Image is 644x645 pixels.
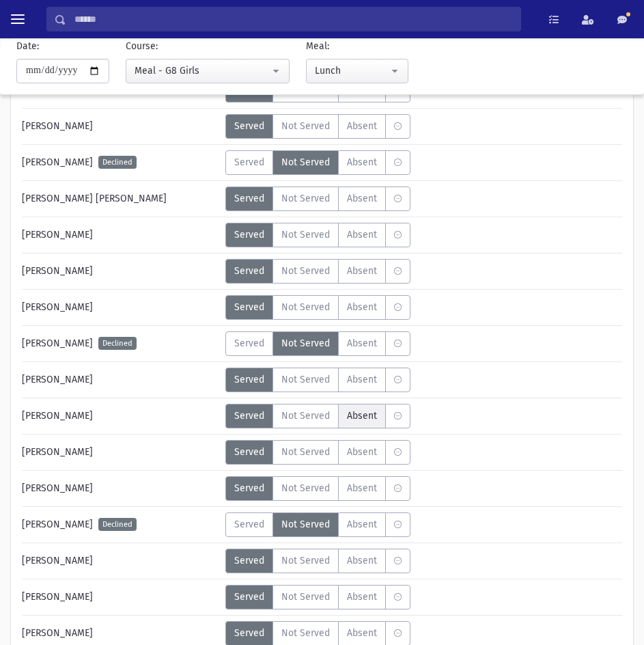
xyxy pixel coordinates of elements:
div: MeaStatus [225,404,410,428]
span: Not Served [281,517,330,532]
span: Absent [347,300,377,314]
span: Not Served [281,300,330,314]
div: MeaStatus [225,549,410,573]
span: Declined [98,156,137,169]
span: Absent [347,517,377,532]
span: [PERSON_NAME] [22,481,93,495]
span: Absent [347,372,377,387]
div: Meal - G8 Girls [135,64,270,78]
span: [PERSON_NAME] [22,372,93,387]
button: toggle menu [5,7,30,31]
div: MeaStatus [225,259,410,284]
span: Not Served [281,553,330,568]
div: Lunch [315,64,389,78]
span: Declined [98,518,137,531]
span: Not Served [281,119,330,133]
span: Not Served [281,155,330,169]
span: [PERSON_NAME] [22,409,93,423]
div: MeaStatus [225,187,410,211]
span: Served [234,228,264,242]
span: Served [234,336,264,351]
span: Served [234,300,264,314]
label: Course: [126,39,158,53]
div: MeaStatus [225,150,410,175]
span: [PERSON_NAME] [22,119,93,133]
span: Not Served [281,228,330,242]
span: Declined [98,337,137,350]
span: Not Served [281,372,330,387]
div: MeaStatus [225,223,410,247]
span: [PERSON_NAME] [22,517,93,532]
span: [PERSON_NAME] [22,336,93,351]
span: Absent [347,119,377,133]
span: Served [234,517,264,532]
span: [PERSON_NAME] [22,155,93,169]
div: MeaStatus [225,114,410,139]
span: Absent [347,409,377,423]
div: MeaStatus [225,295,410,320]
span: Served [234,590,264,604]
div: MeaStatus [225,476,410,501]
span: Served [234,481,264,495]
span: Absent [347,445,377,459]
span: Served [234,191,264,206]
span: Served [234,372,264,387]
button: Lunch [306,59,408,83]
span: Served [234,409,264,423]
span: Absent [347,155,377,169]
span: [PERSON_NAME] [22,626,93,640]
label: Date: [16,39,39,53]
span: [PERSON_NAME] [22,553,93,568]
span: Not Served [281,445,330,459]
span: Absent [347,481,377,495]
span: Not Served [281,481,330,495]
input: Search [66,7,520,31]
button: Meal - G8 Girls [126,59,290,83]
span: Not Served [281,336,330,351]
span: [PERSON_NAME] [22,445,93,459]
span: Not Served [281,191,330,206]
span: Served [234,553,264,568]
span: Absent [347,336,377,351]
span: Absent [347,264,377,278]
span: Not Served [281,409,330,423]
div: MeaStatus [225,368,410,392]
span: Served [234,119,264,133]
div: MeaStatus [225,440,410,465]
label: Meal: [306,39,329,53]
span: [PERSON_NAME] [22,590,93,604]
span: Served [234,445,264,459]
div: MeaStatus [225,585,410,609]
span: Absent [347,228,377,242]
div: MeaStatus [225,331,410,356]
span: [PERSON_NAME] [PERSON_NAME] [22,191,167,206]
span: [PERSON_NAME] [22,264,93,278]
span: Served [234,155,264,169]
span: Absent [347,553,377,568]
div: MeaStatus [225,512,410,537]
span: Served [234,264,264,278]
span: [PERSON_NAME] [22,300,93,314]
span: Served [234,626,264,640]
span: Absent [347,191,377,206]
span: Not Served [281,264,330,278]
span: [PERSON_NAME] [22,228,93,242]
